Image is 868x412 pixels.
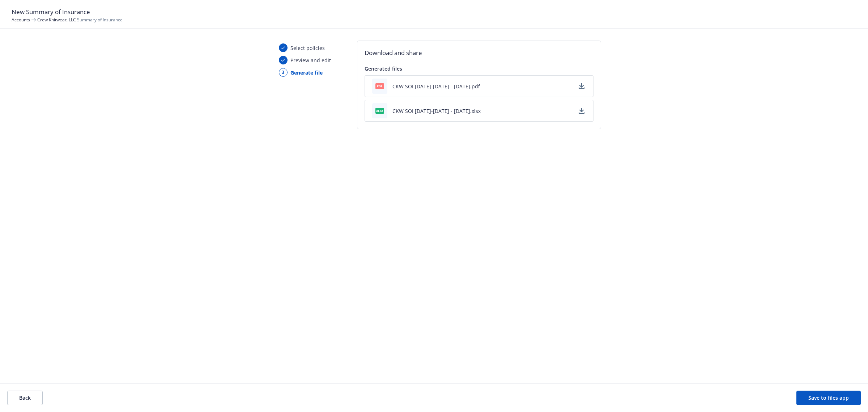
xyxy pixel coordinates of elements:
div: 3 [279,68,288,77]
a: Crew Knitwear, LLC [37,17,76,23]
span: xlsx [375,108,384,113]
span: pdf [375,83,384,89]
span: Generate file [290,69,323,76]
button: Save to files app [796,391,861,405]
button: Back [7,391,43,405]
a: Accounts [12,17,30,23]
button: CKW SOI [DATE]-[DATE] - [DATE].xlsx [392,107,481,115]
span: Generated files [365,65,402,72]
span: Preview and edit [290,56,331,64]
h2: Download and share [365,48,593,58]
span: Select policies [290,44,325,52]
span: Summary of Insurance [37,17,123,23]
h1: New Summary of Insurance [12,7,856,17]
button: CKW SOI [DATE]-[DATE] - [DATE].pdf [392,83,480,90]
